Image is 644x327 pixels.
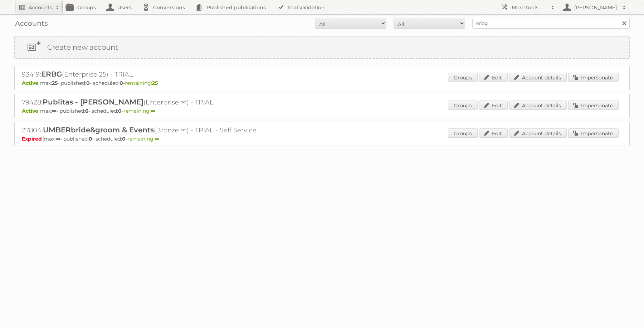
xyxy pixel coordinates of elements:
[41,70,62,78] span: ERBG
[29,4,52,11] h2: Accounts
[122,136,126,142] strong: 0
[43,98,143,106] span: Publitas - [PERSON_NAME]
[152,80,158,86] strong: 25
[479,73,508,82] a: Edit
[22,80,622,86] p: max: - published: - scheduled: -
[22,108,622,114] p: max: - published: - scheduled: -
[568,101,619,110] a: Impersonate
[43,126,154,134] span: UMBERbride&groom & Events
[509,73,567,82] a: Account details
[509,128,567,138] a: Account details
[568,73,619,82] a: Impersonate
[155,136,159,142] strong: ∞
[85,108,88,114] strong: 6
[22,108,40,114] span: Active
[572,4,619,11] h2: [PERSON_NAME]
[89,136,92,142] strong: 0
[448,73,478,82] a: Groups
[86,80,90,86] strong: 0
[479,101,508,110] a: Edit
[52,108,57,114] strong: ∞
[448,101,478,110] a: Groups
[509,101,567,110] a: Account details
[119,80,123,86] strong: 0
[448,128,478,138] a: Groups
[22,126,272,135] h2: 27804: (Bronze ∞) - TRIAL - Self Service
[22,70,272,79] h2: 93419: (Enterprise 25) - TRIAL
[118,108,122,114] strong: 0
[22,136,44,142] span: Expired
[568,128,619,138] a: Impersonate
[123,108,155,114] span: remaining:
[479,128,508,138] a: Edit
[52,80,58,86] strong: 25
[512,4,547,11] h2: More tools
[15,36,629,58] a: Create new account
[22,136,622,142] p: max: - published: - scheduled: -
[22,98,272,107] h2: 79428: (Enterprise ∞) - TRIAL
[127,136,159,142] span: remaining:
[125,80,158,86] span: remaining:
[55,136,60,142] strong: ∞
[22,80,40,86] span: Active
[151,108,155,114] strong: ∞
